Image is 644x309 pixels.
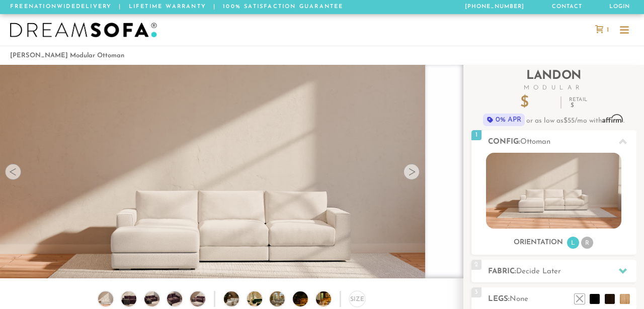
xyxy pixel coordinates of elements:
p: $ [520,95,553,111]
p: or as low as /mo with . [471,114,636,126]
span: 1 [604,27,609,33]
em: $ [571,102,586,109]
a: 1 [590,25,614,34]
em: Nationwide [29,4,76,10]
li: L [567,237,579,249]
span: Affirm [602,115,623,123]
span: 0% APR [483,114,525,126]
img: Landon Modular Ottoman no legs 1 [97,291,115,306]
span: 3 [471,287,481,297]
span: Decide Later [516,268,561,275]
li: [PERSON_NAME] Modular Ottoman [10,49,124,62]
img: landon-sofa-no_legs-no_pillows-1.jpg [486,153,621,229]
img: DreamSofa Modular Sofa & Sectional Video Presentation 3 [270,291,296,306]
li: R [581,237,593,249]
img: DreamSofa Modular Sofa & Sectional Video Presentation 2 [247,291,274,306]
h2: Legs: [488,293,636,305]
img: Landon Modular Ottoman no legs 5 [189,291,207,306]
img: DreamSofa Modular Sofa & Sectional Video Presentation 5 [316,291,343,306]
img: DreamSofa - Inspired By Life, Designed By You [10,23,157,38]
h3: Orientation [514,238,563,247]
h2: Fabric: [488,266,636,277]
h2: Landon [471,70,636,91]
h2: Config: [488,136,636,148]
span: | [213,4,216,10]
img: Landon Modular Ottoman no legs 3 [143,291,161,306]
span: Modular [471,85,636,91]
span: 2 [471,260,481,270]
span: | [119,4,121,10]
img: Landon Modular Ottoman no legs 2 [120,291,138,306]
span: 1 [471,130,481,140]
p: Retail [569,97,587,109]
div: Size [349,291,365,307]
img: Landon Modular Ottoman no legs 4 [166,291,184,306]
img: DreamSofa Modular Sofa & Sectional Video Presentation 4 [293,291,319,306]
span: None [510,295,528,303]
span: $55 [563,117,575,125]
img: DreamSofa Modular Sofa & Sectional Video Presentation 1 [224,291,251,306]
span: Ottoman [520,138,550,146]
